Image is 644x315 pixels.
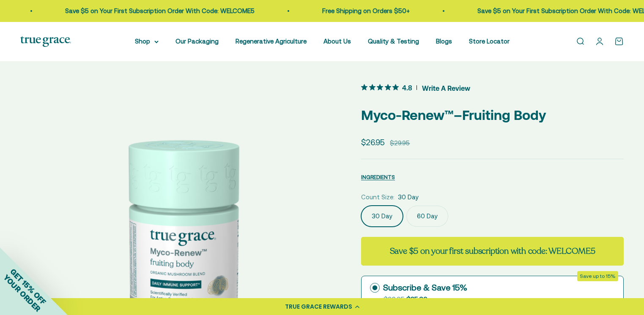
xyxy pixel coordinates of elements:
[175,38,219,45] a: Our Packaging
[361,136,385,149] sale-price: $26.95
[285,302,352,311] div: TRUE GRACE REWARDS
[422,81,470,94] span: Write A Review
[533,7,621,14] a: Free Shipping on Orders $50+
[121,7,208,14] a: Free Shipping on Orders $50+
[390,245,595,257] strong: Save $5 on your first subscription with code: WELCOME5
[276,6,466,16] p: Save $5 on Your First Subscription Order With Code: WELCOME5
[402,83,412,92] span: 4.8
[361,174,395,180] span: INGREDIENTS
[398,192,419,202] span: 30 Day
[323,38,351,45] a: About Us
[436,38,452,45] a: Blogs
[361,81,470,94] button: 4.8 out 5 stars rating in total 11 reviews. Jump to reviews.
[361,104,624,126] p: Myco-Renew™–Fruiting Body
[469,38,510,45] a: Store Locator
[368,38,419,45] a: Quality & Testing
[390,138,410,148] compare-at-price: $29.95
[2,273,42,313] span: YOUR ORDER
[8,267,48,306] span: GET 15% OFF
[361,172,395,182] button: INGREDIENTS
[361,192,395,202] legend: Count Size:
[236,38,307,45] a: Regenerative Agriculture
[135,36,159,46] summary: Shop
